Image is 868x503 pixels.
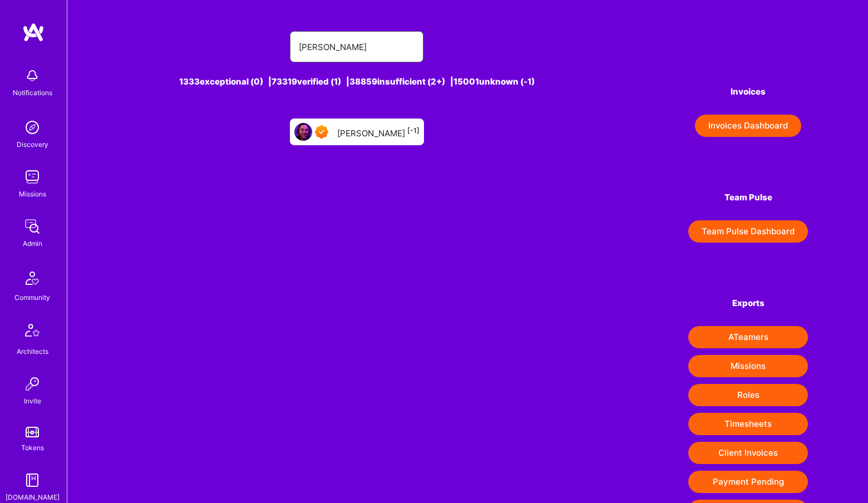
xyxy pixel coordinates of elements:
div: Invite [24,395,41,407]
button: Team Pulse Dashboard [688,220,808,243]
img: teamwork [21,166,43,188]
img: logo [22,22,45,42]
button: Payment Pending [688,471,808,493]
div: Architects [17,346,48,357]
img: User Avatar [294,123,312,141]
sup: [-1] [407,126,420,135]
img: Exceptional A.Teamer [315,125,328,139]
h4: Team Pulse [688,193,808,203]
button: Client Invoices [688,442,808,464]
div: [DOMAIN_NAME] [6,491,60,503]
img: Invite [21,373,43,395]
button: Roles [688,384,808,406]
h4: Exports [688,298,808,308]
div: Tokens [21,442,44,453]
div: Discovery [17,139,48,150]
img: tokens [26,427,39,437]
button: Timesheets [688,413,808,435]
button: Invoices Dashboard [695,115,801,137]
img: admin teamwork [21,215,43,238]
img: bell [21,65,43,87]
button: Missions [688,355,808,377]
img: Architects [19,319,46,346]
div: Missions [19,188,46,200]
div: [PERSON_NAME] [337,125,420,139]
div: Admin [23,238,42,249]
div: Notifications [13,87,52,98]
button: ATeamers [688,326,808,348]
img: discovery [21,116,43,139]
h4: Invoices [688,87,808,97]
img: Community [19,265,46,292]
a: User AvatarExceptional A.Teamer[PERSON_NAME][-1] [285,114,428,150]
div: Community [14,292,50,303]
div: 1333 exceptional (0) | 73319 verified (1) | 38859 insufficient (2+) | 15001 unknown (-1) [127,76,586,87]
input: Search for an A-Teamer [299,33,415,61]
a: Invoices Dashboard [688,115,808,137]
img: guide book [21,469,43,491]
